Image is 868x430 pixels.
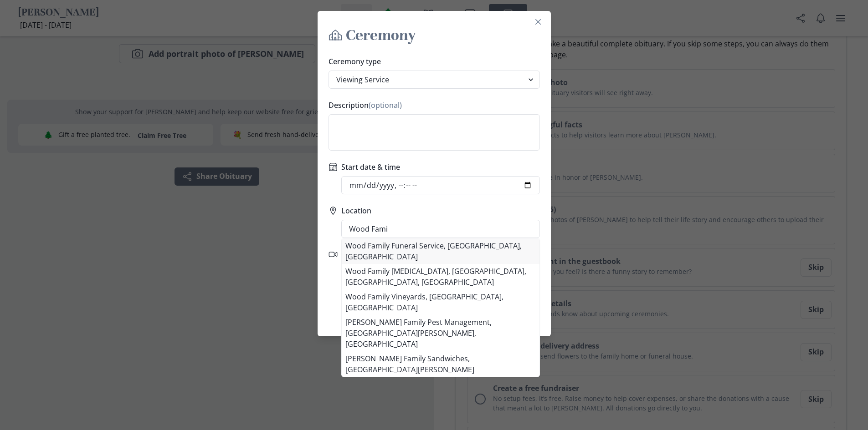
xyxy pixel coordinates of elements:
[342,315,539,351] li: [PERSON_NAME] Family Pest Management, [GEOGRAPHIC_DATA][PERSON_NAME], [GEOGRAPHIC_DATA]
[342,264,539,289] li: Wood Family [MEDICAL_DATA], [GEOGRAPHIC_DATA], [GEOGRAPHIC_DATA], [GEOGRAPHIC_DATA]
[341,162,534,172] label: Start date & time
[531,15,545,29] button: Close
[341,205,534,216] label: Location
[342,289,539,315] li: Wood Family Vineyards, [GEOGRAPHIC_DATA], [GEOGRAPHIC_DATA]
[346,25,416,45] span: Ceremony
[342,238,539,264] li: Wood Family Funeral Service, [GEOGRAPHIC_DATA], [GEOGRAPHIC_DATA]
[342,351,539,377] li: [PERSON_NAME] Family Sandwiches, [GEOGRAPHIC_DATA][PERSON_NAME]
[329,100,534,111] label: Description
[329,56,534,67] label: Ceremony type
[369,100,402,110] span: (optional)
